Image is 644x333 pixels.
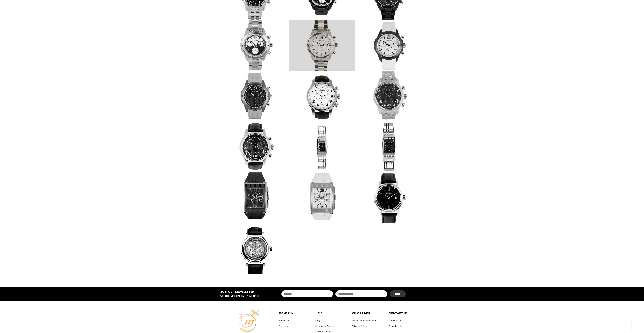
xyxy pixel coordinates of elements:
h5: Company [279,311,312,316]
a: FAQ [315,319,320,322]
a: About Us [279,319,289,322]
h5: Contact Us [389,311,422,316]
h5: Help [315,311,349,316]
a: Contact Us [389,319,401,322]
a: Privacy Policy [352,325,367,328]
a: Careers [279,325,288,328]
h5: Quick Links [352,311,385,316]
p: Get discounts directly to your email ! [220,294,267,298]
a: Financing Options [315,325,335,328]
a: Terms and Conditions [352,319,376,322]
a: Store Locator [389,325,403,328]
strong: JOIN OUR NEWSLETTER [220,290,254,294]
